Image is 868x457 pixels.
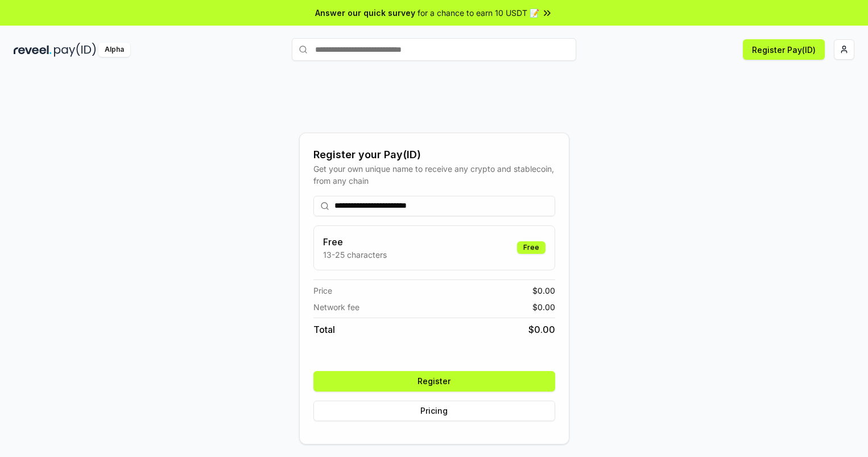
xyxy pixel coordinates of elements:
[323,235,387,249] h3: Free
[418,7,539,19] span: for a chance to earn 10 USDT 📝
[313,371,555,392] button: Register
[532,301,555,313] span: $ 0.00
[313,285,332,297] span: Price
[98,43,130,57] div: Alpha
[323,249,387,261] p: 13-25 characters
[313,147,555,163] div: Register your Pay(ID)
[532,285,555,297] span: $ 0.00
[743,39,825,60] button: Register Pay(ID)
[315,7,415,19] span: Answer our quick survey
[313,323,335,336] span: Total
[54,43,96,57] img: pay_id
[517,241,545,254] div: Free
[313,163,555,187] div: Get your own unique name to receive any crypto and stablecoin, from any chain
[528,323,555,336] span: $ 0.00
[313,401,555,421] button: Pricing
[313,301,359,313] span: Network fee
[14,43,52,57] img: reveel_dark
